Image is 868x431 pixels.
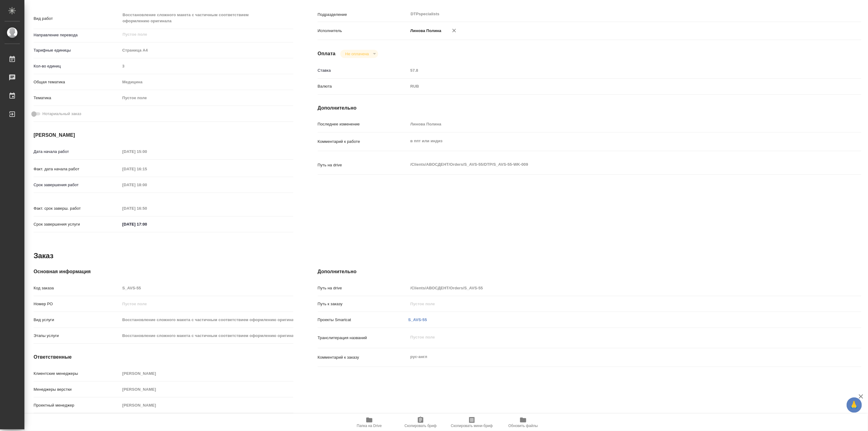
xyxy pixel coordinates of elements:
p: Валюта [318,83,408,89]
div: Медицина [120,77,293,87]
input: Пустое поле [120,369,293,378]
p: Вид работ [34,16,120,22]
p: Последнее изменение [318,121,408,127]
button: Не оплачена [343,51,371,56]
h4: [PERSON_NAME] [34,132,293,139]
input: Пустое поле [120,284,293,292]
p: Направление перевода [34,32,120,38]
div: Не оплачена [340,50,378,58]
span: Папка на Drive [357,424,382,428]
p: Дата начала работ [34,149,120,155]
span: Скопировать мини-бриф [451,424,493,428]
p: Тарифные единицы [34,47,120,53]
textarea: рус-англ [408,352,816,362]
button: 🙏 [847,397,862,413]
div: RUB [408,81,816,92]
p: Транслитерация названий [318,335,408,341]
h4: Оплата [318,50,336,57]
p: Подразделение [318,12,408,18]
h2: Заказ [34,251,53,261]
input: Пустое поле [408,66,816,75]
textarea: /Clients/АВОСДЕНТ/Orders/S_AVS-55/DTP/S_AVS-55-WK-009 [408,159,816,170]
input: Пустое поле [120,62,293,71]
h4: Дополнительно [318,104,861,112]
input: Пустое поле [120,299,293,308]
button: Удалить исполнителя [447,24,461,37]
p: Факт. дата начала работ [34,166,120,172]
p: Исполнитель [318,28,408,34]
span: Обновить файлы [508,424,538,428]
p: Вид услуги [34,317,120,323]
p: Срок завершения работ [34,182,120,188]
button: Скопировать бриф [395,414,446,431]
p: Клиентские менеджеры [34,371,120,377]
p: Общая тематика [34,79,120,85]
input: Пустое поле [120,401,293,410]
p: Этапы услуги [34,333,120,339]
p: Путь на drive [318,285,408,291]
a: S_AVS-55 [408,317,427,322]
span: Нотариальный заказ [42,111,81,117]
button: Скопировать мини-бриф [446,414,497,431]
p: Комментарий к заказу [318,354,408,360]
button: Обновить файлы [497,414,549,431]
p: Код заказа [34,285,120,291]
input: Пустое поле [120,204,174,213]
p: Ставка [318,67,408,74]
p: Проектный менеджер [34,402,120,408]
p: Срок завершения услуги [34,221,120,227]
p: Линова Полина [408,28,442,34]
textarea: в ппт или индиз [408,136,816,146]
span: 🙏 [849,399,859,411]
input: Пустое поле [120,180,174,189]
input: Пустое поле [408,299,816,308]
input: Пустое поле [120,165,174,173]
input: ✎ Введи что-нибудь [120,220,174,229]
p: Путь на drive [318,162,408,168]
input: Пустое поле [120,315,293,324]
input: Пустое поле [120,147,174,156]
p: Факт. срок заверш. работ [34,205,120,212]
h4: Основная информация [34,268,293,275]
div: Пустое поле [120,93,293,103]
p: Тематика [34,95,120,101]
h4: Дополнительно [318,268,861,275]
p: Комментарий к работе [318,139,408,145]
p: Путь к заказу [318,301,408,307]
p: Проекты Smartcat [318,317,408,323]
input: Пустое поле [122,31,279,38]
div: Страница А4 [120,45,293,56]
input: Пустое поле [408,120,816,129]
span: Скопировать бриф [404,424,436,428]
input: Пустое поле [120,385,293,394]
button: Папка на Drive [344,414,395,431]
div: Пустое поле [122,95,286,101]
h4: Ответственные [34,353,293,361]
input: Пустое поле [120,331,293,340]
p: Номер РО [34,301,120,307]
input: Пустое поле [408,284,816,292]
p: Кол-во единиц [34,63,120,69]
p: Менеджеры верстки [34,386,120,393]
